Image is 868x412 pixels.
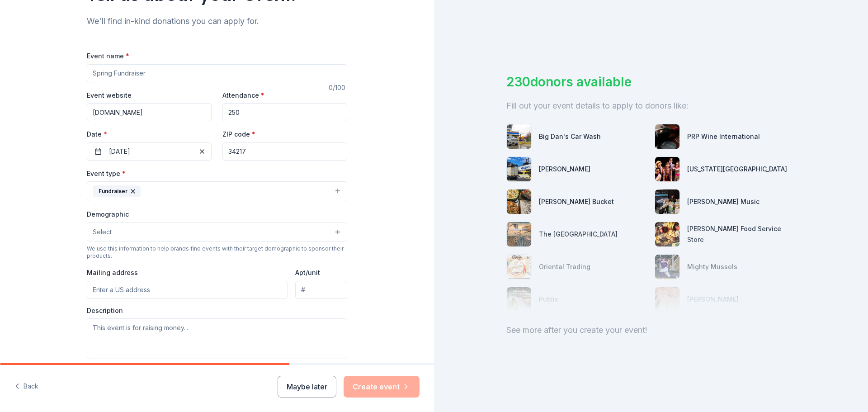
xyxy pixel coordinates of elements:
label: Event name [87,52,129,61]
input: 20 [222,103,347,121]
label: Attendance [222,91,264,100]
div: [PERSON_NAME] [539,164,590,175]
div: [PERSON_NAME] Bucket [539,196,614,207]
label: Description [87,306,123,315]
img: photo for PRP Wine International [655,124,679,149]
div: We use this information to help brands find events with their target demographic to sponsor their... [87,245,347,260]
img: photo for Rusty Bucket [507,189,531,214]
div: PRP Wine International [687,131,760,142]
div: [PERSON_NAME] Music [687,196,759,207]
div: We'll find in-kind donations you can apply for. [87,14,347,28]
img: photo for Big Dan's Car Wash [507,124,531,149]
label: ZIP code [222,130,255,139]
div: Big Dan's Car Wash [539,131,601,142]
input: 12345 (U.S. only) [222,142,347,161]
label: Mailing address [87,268,138,277]
div: 0 /100 [329,82,347,93]
input: # [295,281,347,299]
label: Apt/unit [295,268,320,277]
button: Maybe later [278,376,336,398]
img: photo for Matson [507,157,531,181]
div: See more after you create your event! [506,323,796,337]
div: Fundraiser [93,185,141,197]
input: Enter a US address [87,281,288,299]
div: [US_STATE][GEOGRAPHIC_DATA] [687,164,787,175]
div: Fill out your event details to apply to donors like: [506,99,796,113]
div: 230 donors available [506,72,796,91]
button: Select [87,223,347,242]
label: Date [87,130,212,139]
img: photo for Florida Repertory Theatre [655,157,679,181]
label: Demographic [87,210,129,219]
label: Event website [87,91,132,100]
label: Event type [87,169,126,178]
input: https://www... [87,103,212,121]
input: Spring Fundraiser [87,64,347,82]
span: Select [93,227,112,237]
img: photo for Alfred Music [655,189,679,214]
button: Fundraiser [87,181,347,201]
button: Back [14,377,38,396]
button: [DATE] [87,142,212,161]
